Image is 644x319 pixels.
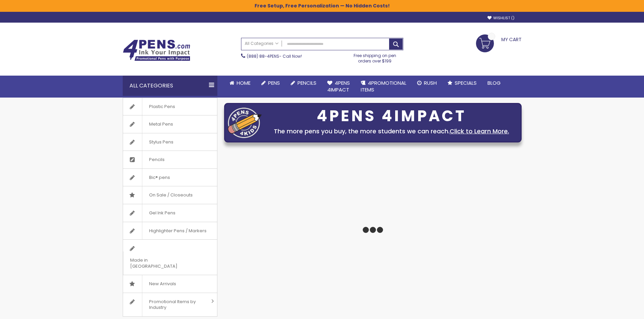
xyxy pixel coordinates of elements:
div: All Categories [123,76,217,96]
div: Free shipping on pen orders over $199 [347,50,403,64]
img: 4Pens Custom Pens and Promotional Products [123,39,190,61]
span: Specials [455,79,477,86]
a: 4Pens4impact [322,76,355,98]
div: The more pens you buy, the more students we can reach. [265,127,518,136]
a: Pencils [123,151,217,168]
span: Made in [GEOGRAPHIC_DATA] [123,251,200,275]
a: Bic® pens [123,169,217,186]
a: Metal Pens [123,115,217,133]
a: Pens [256,76,285,90]
span: Rush [424,79,437,86]
a: On Sale / Closeouts [123,186,217,204]
a: Plastic Pens [123,98,217,115]
span: Plastic Pens [142,98,182,115]
img: four_pen_logo.png [228,107,262,138]
span: All Categories [245,41,279,46]
a: Wishlist [487,16,515,21]
span: Blog [487,79,501,86]
span: Bic® pens [142,169,177,186]
div: 4PENS 4IMPACT [265,109,518,123]
a: Pencils [285,76,322,90]
a: New Arrivals [123,275,217,293]
span: Gel Ink Pens [142,204,182,222]
span: New Arrivals [142,275,183,293]
a: 4PROMOTIONALITEMS [355,76,412,98]
span: Metal Pens [142,115,180,133]
a: All Categories [241,38,282,49]
a: Home [224,76,256,90]
a: Promotional Items by Industry [123,293,217,316]
a: Specials [442,76,482,90]
span: Promotional Items by Industry [142,293,209,316]
span: Pencils [142,151,171,168]
a: Click to Learn More. [450,127,509,135]
a: Made in [GEOGRAPHIC_DATA] [123,240,217,275]
span: Pens [268,79,280,86]
span: - Call Now! [247,53,302,59]
span: Home [237,79,251,86]
a: Rush [412,76,442,90]
span: 4PROMOTIONAL ITEMS [361,79,406,93]
span: 4Pens 4impact [327,79,350,93]
a: Blog [482,76,506,90]
span: Pencils [297,79,316,86]
a: (888) 88-4PENS [247,53,279,59]
a: Gel Ink Pens [123,204,217,222]
span: Stylus Pens [142,133,180,151]
span: Highlighter Pens / Markers [142,222,213,240]
a: Highlighter Pens / Markers [123,222,217,240]
span: On Sale / Closeouts [142,186,199,204]
a: Stylus Pens [123,133,217,151]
